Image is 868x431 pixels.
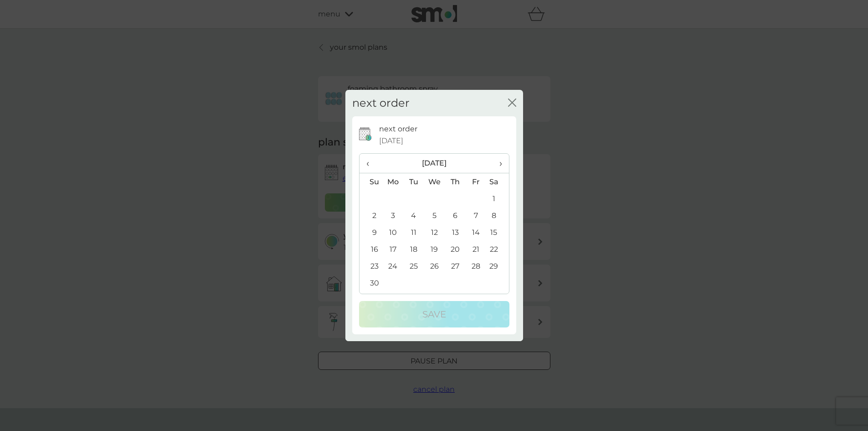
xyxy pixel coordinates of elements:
[383,207,404,224] td: 3
[360,207,383,224] td: 2
[379,135,403,147] span: [DATE]
[424,258,445,275] td: 26
[422,307,446,322] p: Save
[445,224,465,241] td: 13
[359,301,509,327] button: Save
[403,224,424,241] td: 11
[383,224,404,241] td: 10
[360,258,383,275] td: 23
[445,173,465,191] th: Th
[383,154,486,173] th: [DATE]
[360,173,383,191] th: Su
[352,97,410,110] h2: next order
[360,224,383,241] td: 9
[466,224,486,241] td: 14
[445,241,465,258] td: 20
[486,207,508,224] td: 8
[383,241,404,258] td: 17
[360,275,383,291] td: 30
[486,190,508,207] td: 1
[424,173,445,191] th: We
[383,173,404,191] th: Mo
[424,241,445,258] td: 19
[445,207,465,224] td: 6
[466,258,486,275] td: 28
[486,173,508,191] th: Sa
[486,241,508,258] td: 22
[403,241,424,258] td: 18
[403,207,424,224] td: 4
[360,241,383,258] td: 16
[366,154,376,173] span: ‹
[486,224,508,241] td: 15
[508,99,516,108] button: close
[445,258,465,275] td: 27
[424,224,445,241] td: 12
[403,258,424,275] td: 25
[424,207,445,224] td: 5
[466,241,486,258] td: 21
[403,173,424,191] th: Tu
[493,154,502,173] span: ›
[379,123,417,135] p: next order
[466,173,486,191] th: Fr
[486,258,508,275] td: 29
[383,258,404,275] td: 24
[466,207,486,224] td: 7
